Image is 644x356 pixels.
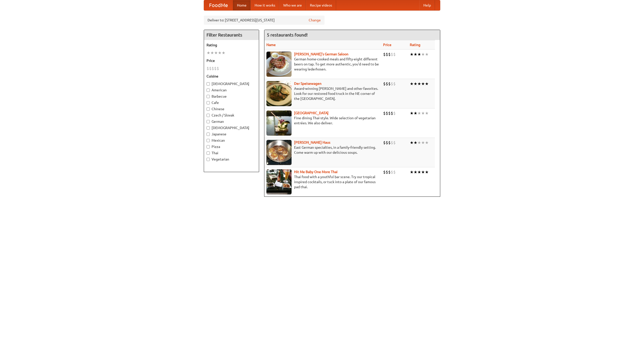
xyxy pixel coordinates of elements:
li: ★ [410,110,414,116]
li: $ [393,140,396,145]
input: Czech / Slovak [207,114,210,117]
li: ★ [421,110,425,116]
a: [PERSON_NAME] Haus [294,140,330,144]
label: Barbecue [207,94,256,99]
li: ★ [414,110,417,116]
ng-pluralize: 5 restaurants found! [267,32,308,37]
a: Recipe videos [306,0,336,10]
input: Barbecue [207,95,210,98]
a: Der Speisewagen [294,82,321,86]
li: $ [383,52,386,57]
input: Cafe [207,101,210,104]
a: Help [419,0,435,10]
li: ★ [417,169,421,175]
a: How it works [251,0,279,10]
input: Chinese [207,107,210,111]
label: Thai [207,150,256,155]
li: ★ [410,140,414,145]
input: Japanese [207,133,210,136]
a: FoodMe [204,0,233,10]
li: ★ [417,140,421,145]
li: ★ [214,50,218,56]
li: $ [207,66,209,71]
input: [DEMOGRAPHIC_DATA] [207,82,210,86]
li: $ [388,110,391,116]
li: ★ [414,169,417,175]
a: Who we are [279,0,306,10]
li: $ [388,52,391,57]
div: Deliver to: [STREET_ADDRESS][US_STATE] [204,16,325,25]
img: speisewagen.jpg [266,81,292,106]
li: ★ [410,52,414,57]
input: Mexican [207,139,210,142]
input: German [207,120,210,123]
li: $ [391,81,393,87]
p: German home-cooked meals and fifty-eight different beers on tap. To get more authentic, you'd nee... [266,57,379,72]
li: ★ [421,140,425,145]
li: $ [391,140,393,145]
li: $ [212,66,214,71]
h5: Rating [207,43,256,48]
li: $ [391,52,393,57]
li: ★ [414,81,417,87]
img: satay.jpg [266,110,292,136]
li: ★ [421,52,425,57]
li: ★ [210,50,214,56]
label: [DEMOGRAPHIC_DATA] [207,125,256,130]
a: Home [233,0,251,10]
li: ★ [425,52,429,57]
label: Vegetarian [207,157,256,162]
li: ★ [425,81,429,87]
label: Pizza [207,144,256,149]
li: $ [383,81,386,87]
li: $ [388,140,391,145]
a: Name [266,43,276,47]
li: ★ [218,50,222,56]
p: East German specialties, in a family-friendly setting. Come warm up with our delicious soups. [266,145,379,155]
li: $ [393,52,396,57]
li: ★ [417,81,421,87]
li: ★ [425,110,429,116]
li: $ [214,66,217,71]
li: ★ [222,50,225,56]
input: Vegetarian [207,158,210,161]
label: Japanese [207,132,256,137]
li: ★ [207,50,210,56]
li: $ [393,110,396,116]
input: [DEMOGRAPHIC_DATA] [207,126,210,130]
li: $ [393,81,396,87]
li: $ [391,169,393,175]
label: German [207,119,256,124]
li: $ [386,110,388,116]
a: Price [383,43,391,47]
label: Chinese [207,106,256,111]
a: [GEOGRAPHIC_DATA] [294,111,329,115]
li: $ [386,81,388,87]
p: Fine dining Thai-style. Wide selection of vegetarian entrées. We also deliver. [266,115,379,126]
li: ★ [421,169,425,175]
input: Thai [207,151,210,155]
h5: Price [207,58,256,63]
li: $ [388,81,391,87]
label: American [207,88,256,93]
li: $ [386,140,388,145]
h5: Cuisine [207,74,256,79]
img: esthers.jpg [266,52,292,77]
li: ★ [414,52,417,57]
li: ★ [425,169,429,175]
li: $ [386,169,388,175]
a: Change [309,18,321,23]
a: Rating [410,43,420,47]
li: ★ [425,140,429,145]
label: Czech / Slovak [207,113,256,118]
li: $ [391,110,393,116]
p: Award-winning [PERSON_NAME] and other favorites. Look for our restored food truck in the NE corne... [266,86,379,101]
input: American [207,89,210,92]
label: Mexican [207,138,256,143]
a: [PERSON_NAME]'s German Saloon [294,52,348,56]
li: $ [383,110,386,116]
